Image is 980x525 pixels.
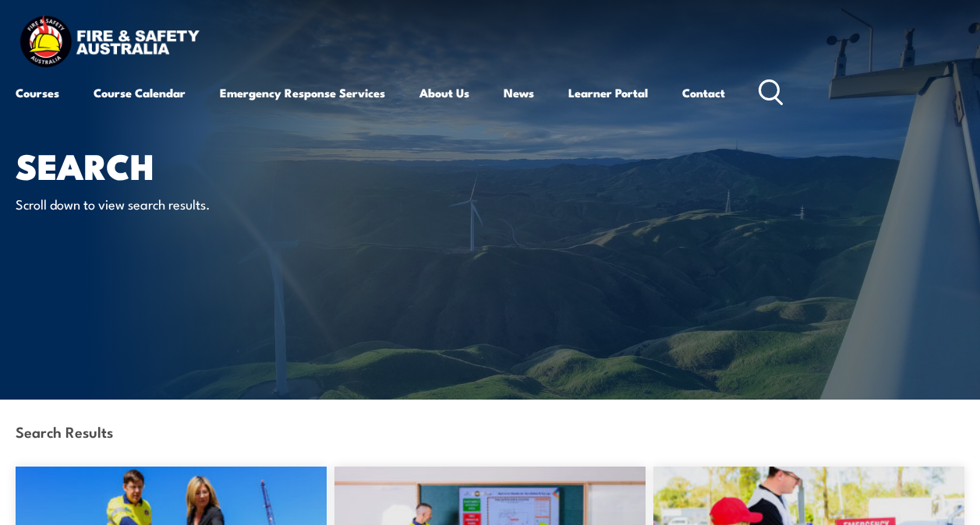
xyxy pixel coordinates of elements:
[419,74,469,111] a: About Us
[16,150,401,180] h1: Search
[568,74,648,111] a: Learner Portal
[682,74,725,111] a: Contact
[16,195,300,213] p: Scroll down to view search results.
[94,74,186,111] a: Course Calendar
[16,421,113,442] strong: Search Results
[16,74,59,111] a: Courses
[220,74,385,111] a: Emergency Response Services
[504,74,534,111] a: News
